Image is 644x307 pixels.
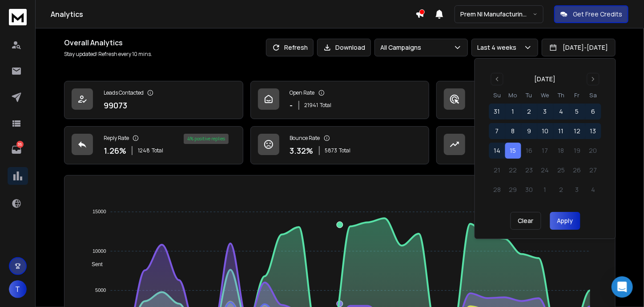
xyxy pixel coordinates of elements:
th: Thursday [553,91,569,100]
span: Total [320,102,332,109]
button: Go to next month [587,73,600,85]
a: 35 [8,141,25,159]
p: Get Free Credits [573,10,622,19]
div: [DATE] [535,75,556,84]
p: Prem NI Manufacturing & Sustainability 2025 [460,10,533,19]
a: Opportunities53$5220 [436,126,616,164]
button: Clear [510,212,541,230]
span: Sent [85,261,103,267]
button: 8 [505,123,521,139]
p: 35 [16,141,24,148]
th: Friday [569,91,585,100]
p: Open Rate [290,89,315,96]
a: Leads Contacted99073 [64,81,243,119]
div: 4 % positive replies [184,134,229,144]
p: All Campaigns [380,43,425,52]
button: 11 [553,123,569,139]
span: Total [339,147,351,154]
span: 1248 [138,147,150,154]
button: 1 [505,104,521,120]
button: 7 [489,123,505,139]
h1: Analytics [51,9,415,20]
button: Refresh [266,39,314,56]
span: Total [152,147,163,154]
p: 99073 [104,99,127,112]
button: 4 [553,104,569,120]
p: 1.26 % [104,144,126,157]
p: Download [335,43,365,52]
p: Reply Rate [104,135,129,142]
p: Refresh [284,43,308,52]
button: 5 [569,104,585,120]
a: Bounce Rate3.32%5873Total [250,126,430,164]
button: 10 [537,123,553,139]
tspan: 5000 [95,288,106,293]
p: Last 4 weeks [477,43,520,52]
button: 13 [585,123,601,139]
th: Saturday [585,91,601,100]
a: Click Rate43.98%9224Total [436,81,616,119]
p: Stay updated! Refresh every 10 mins. [64,51,152,58]
span: 21941 [305,102,318,109]
tspan: 10000 [93,248,106,254]
button: 9 [521,123,537,139]
p: Bounce Rate [290,135,320,142]
th: Monday [505,91,521,100]
a: Open Rate-21941Total [250,81,430,119]
img: logo [9,9,27,25]
button: [DATE]-[DATE] [542,39,616,56]
th: Tuesday [521,91,537,100]
button: T [9,280,27,298]
button: 15 [505,143,521,159]
button: 12 [569,123,585,139]
button: 14 [489,143,505,159]
button: 2 [521,104,537,120]
h1: Overall Analytics [64,37,152,48]
tspan: 15000 [93,209,106,215]
a: Reply Rate1.26%1248Total4% positive replies [64,126,243,164]
button: Go to previous month [491,73,503,85]
button: Get Free Credits [554,5,628,23]
th: Sunday [489,91,505,100]
span: 5873 [325,147,338,154]
p: Leads Contacted [104,89,144,96]
button: Apply [550,212,580,230]
div: Open Intercom Messenger [612,276,633,298]
p: - [290,99,293,112]
p: 3.32 % [290,144,314,157]
button: 6 [585,104,601,120]
button: 31 [489,104,505,120]
button: Download [317,39,371,56]
th: Wednesday [537,91,553,100]
button: 3 [537,104,553,120]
